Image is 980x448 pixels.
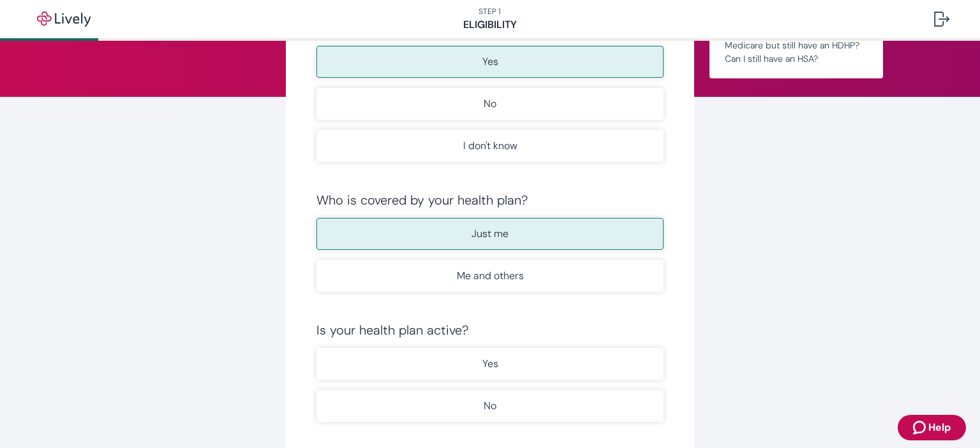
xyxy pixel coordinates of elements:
img: Lively [28,11,100,27]
p: No [484,96,496,112]
button: No [316,88,664,120]
button: Me and others [316,260,664,292]
p: Me and others [457,268,524,284]
span: Help [928,420,951,435]
p: I don't know [463,138,517,154]
button: Log out [924,4,960,34]
button: Just me [316,218,664,250]
button: Yes [316,348,664,380]
p: Yes [482,54,498,69]
summary: What happens if I am enrolled in Medicare but still have an HDHP? Can I still have an HSA? [720,23,873,68]
button: Zendesk support iconHelp [898,415,966,440]
div: Is your health plan active? [316,322,664,338]
p: Just me [471,226,509,242]
div: Who is covered by your health plan? [316,192,664,208]
button: No [316,390,664,422]
p: No [484,398,496,414]
button: I don't know [316,130,664,162]
p: Yes [482,356,498,372]
svg: Zendesk support icon [913,420,928,435]
button: Yes [316,46,664,78]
